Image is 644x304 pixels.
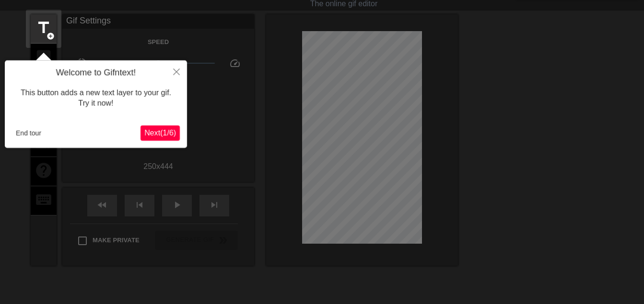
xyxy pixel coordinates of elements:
span: Next ( 1 / 6 ) [144,129,176,137]
h4: Welcome to Gifntext! [12,68,180,78]
div: This button adds a new text layer to your gif. Try it now! [12,78,180,119]
button: Next [141,125,180,141]
button: Close [166,60,187,82]
button: End tour [12,126,45,140]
